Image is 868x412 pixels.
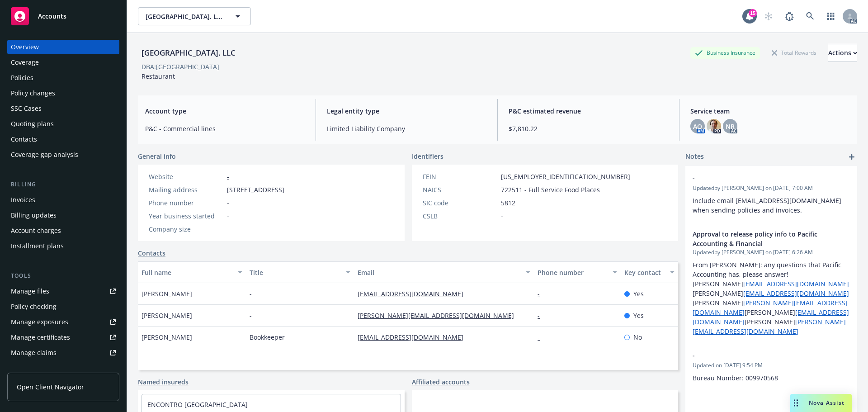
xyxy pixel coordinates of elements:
[743,289,849,298] a: [EMAIL_ADDRESS][DOMAIN_NAME]
[624,268,665,277] div: Key contact
[227,198,229,208] span: -
[7,71,119,85] a: Policies
[7,180,119,189] div: Billing
[7,86,119,100] a: Policy changes
[138,248,165,258] a: Contacts
[11,346,57,360] div: Manage claims
[11,71,33,85] div: Policies
[146,12,224,21] span: [GEOGRAPHIC_DATA]. LLC
[17,382,84,392] span: Open Client Navigator
[534,261,620,283] button: Phone number
[7,55,119,70] a: Coverage
[327,124,486,133] span: Limited Liability Company
[11,40,39,54] div: Overview
[138,7,251,25] button: [GEOGRAPHIC_DATA]. LLC
[7,132,119,147] a: Contacts
[693,196,843,214] span: Include email [EMAIL_ADDRESS][DOMAIN_NAME] when sending policies and invoices.
[7,193,119,207] a: Invoices
[501,211,503,221] span: -
[145,106,305,116] span: Account type
[11,284,49,298] div: Manage files
[749,9,757,17] div: 15
[227,185,284,194] span: [STREET_ADDRESS]
[743,279,849,288] a: [EMAIL_ADDRESS][DOMAIN_NAME]
[7,117,119,131] a: Quoting plans
[693,248,850,256] span: Updated by [PERSON_NAME] on [DATE] 6:26 AM
[11,315,68,329] div: Manage exposures
[11,147,78,162] div: Coverage gap analysis
[7,4,119,29] a: Accounts
[685,166,857,222] div: -Updatedby [PERSON_NAME] on [DATE] 7:00 AMInclude email [EMAIL_ADDRESS][DOMAIN_NAME] when sending...
[11,299,57,314] div: Policy checking
[538,311,547,320] a: -
[538,333,547,341] a: -
[7,330,119,345] a: Manage certificates
[801,7,819,25] a: Search
[423,211,497,221] div: CSLB
[327,106,486,116] span: Legal entity type
[138,152,176,161] span: General info
[11,223,61,238] div: Account charges
[7,315,119,329] span: Manage exposures
[633,289,644,298] span: Yes
[538,289,547,298] a: -
[538,268,607,277] div: Phone number
[501,198,515,208] span: 5812
[7,147,119,162] a: Coverage gap analysis
[423,172,497,181] div: FEIN
[250,332,285,342] span: Bookkeeper
[358,268,520,277] div: Email
[693,260,850,336] p: From [PERSON_NAME]: any questions that Pacific Accounting has, please answer! [PERSON_NAME] [PERS...
[7,346,119,360] a: Manage claims
[693,173,826,183] span: -
[354,261,534,283] button: Email
[7,299,119,314] a: Policy checking
[250,311,252,320] span: -
[142,311,192,320] span: [PERSON_NAME]
[759,7,778,25] a: Start snowing
[142,62,219,71] div: DBA: [GEOGRAPHIC_DATA]
[693,298,848,317] a: [PERSON_NAME][EMAIL_ADDRESS][DOMAIN_NAME]
[412,377,470,387] a: Affiliated accounts
[780,7,798,25] a: Report a Bug
[690,47,760,58] div: Business Insurance
[142,289,192,298] span: [PERSON_NAME]
[509,106,668,116] span: P&C estimated revenue
[149,185,223,194] div: Mailing address
[11,55,39,70] div: Coverage
[767,47,821,58] div: Total Rewards
[11,239,64,253] div: Installment plans
[685,343,857,390] div: -Updated on [DATE] 9:54 PMBureau Number: 009970568
[822,7,840,25] a: Switch app
[7,223,119,238] a: Account charges
[38,13,66,20] span: Accounts
[693,184,850,192] span: Updated by [PERSON_NAME] on [DATE] 7:00 AM
[423,198,497,208] div: SIC code
[358,333,471,341] a: [EMAIL_ADDRESS][DOMAIN_NAME]
[790,394,852,412] button: Nova Assist
[11,208,57,223] div: Billing updates
[501,185,600,194] span: 722511 - Full Service Food Places
[11,361,53,375] div: Manage BORs
[149,198,223,208] div: Phone number
[7,284,119,298] a: Manage files
[707,119,721,133] img: photo
[142,268,232,277] div: Full name
[358,289,471,298] a: [EMAIL_ADDRESS][DOMAIN_NAME]
[846,152,857,162] a: add
[685,152,704,162] span: Notes
[7,101,119,116] a: SSC Cases
[149,224,223,234] div: Company size
[7,361,119,375] a: Manage BORs
[633,311,644,320] span: Yes
[138,377,189,387] a: Named insureds
[7,208,119,223] a: Billing updates
[147,400,248,409] a: ENCONTRO [GEOGRAPHIC_DATA]
[690,106,850,116] span: Service team
[412,152,443,161] span: Identifiers
[149,172,223,181] div: Website
[227,224,229,234] span: -
[693,361,850,369] span: Updated on [DATE] 9:54 PM
[227,211,229,221] span: -
[11,101,42,116] div: SSC Cases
